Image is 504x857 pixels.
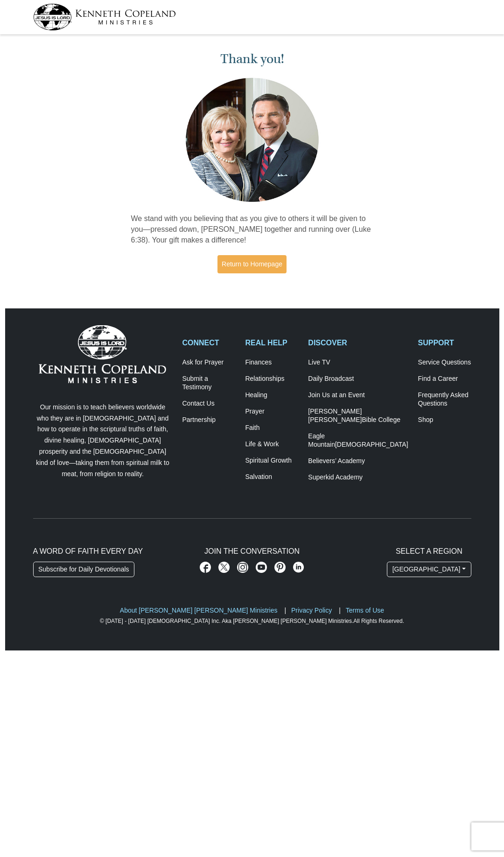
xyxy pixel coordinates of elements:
[308,432,408,449] a: Eagle Mountain[DEMOGRAPHIC_DATA]
[182,400,235,408] a: Contact Us
[245,358,298,367] a: Finances
[33,616,471,626] p: All Rights Reserved.
[308,375,408,383] a: Daily Broadcast
[308,457,408,465] a: Believers’ Academy
[222,618,353,624] a: Aka [PERSON_NAME] [PERSON_NAME] Ministries.
[308,391,408,400] a: Join Us at an Event
[245,375,298,383] a: Relationships
[362,416,400,423] span: Bible College
[291,607,332,614] a: Privacy Policy
[183,76,321,204] img: Kenneth and Gloria
[387,562,471,578] button: [GEOGRAPHIC_DATA]
[418,358,471,367] a: Service Questions
[418,375,471,383] a: Find a Career
[182,547,322,556] h2: Join The Conversation
[387,547,471,556] h2: Select A Region
[34,402,171,480] p: Our mission is to teach believers worldwide who they are in [DEMOGRAPHIC_DATA] and how to operate...
[182,338,235,347] h2: CONNECT
[418,391,471,408] a: Frequently AskedQuestions
[33,562,135,578] a: Subscribe for Daily Devotionals
[245,338,298,347] h2: REAL HELP
[245,457,298,465] a: Spiritual Growth
[418,416,471,424] a: Shop
[418,338,471,347] h2: SUPPORT
[39,325,166,383] img: Kenneth Copeland Ministries
[308,338,408,347] h2: DISCOVER
[131,214,373,246] p: We stand with you believing that as you give to others it will be given to you—pressed down, [PER...
[33,547,143,555] span: A Word of Faith Every Day
[245,440,298,449] a: Life & Work
[346,607,384,614] a: Terms of Use
[120,607,278,614] a: About [PERSON_NAME] [PERSON_NAME] Ministries
[245,473,298,481] a: Salvation
[217,255,287,273] a: Return to Homepage
[245,391,298,400] a: Healing
[182,358,235,367] a: Ask for Prayer
[131,51,373,67] h1: Thank you!
[147,618,221,624] a: [DEMOGRAPHIC_DATA] Inc.
[182,375,235,392] a: Submit a Testimony
[308,407,408,424] a: [PERSON_NAME] [PERSON_NAME]Bible College
[308,358,408,367] a: Live TV
[33,4,176,30] img: kcm-header-logo.svg
[245,424,298,432] a: Faith
[245,407,298,416] a: Prayer
[100,618,146,624] a: © [DATE] - [DATE]
[182,416,235,424] a: Partnership
[308,473,408,482] a: Superkid Academy
[335,441,408,448] span: [DEMOGRAPHIC_DATA]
